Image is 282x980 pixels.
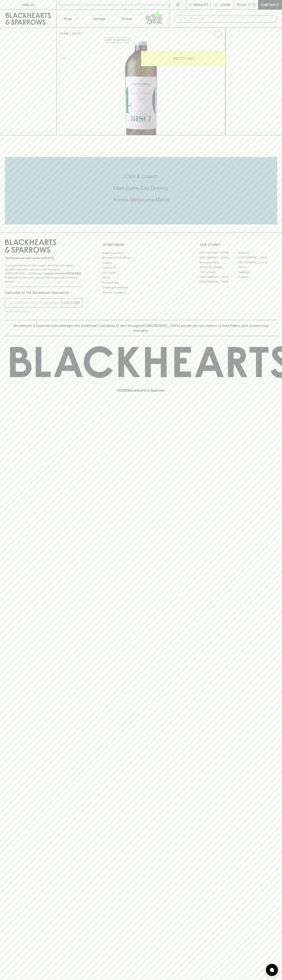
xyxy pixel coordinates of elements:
[238,260,277,265] a: [GEOGRAPHIC_DATA]
[200,255,238,260] a: [GEOGRAPHIC_DATA]
[102,275,180,280] a: FAQ's
[200,260,238,265] a: Brunswick West
[122,16,132,21] p: Stores
[102,270,180,275] a: Gift Cards
[44,272,81,275] strong: Liquor License #32064953
[64,16,72,21] p: Shop
[57,41,225,135] img: 35934.png
[104,38,131,42] button: Add to wishlist
[8,323,274,333] p: Blackhearts & Sparrows acknowledges the traditional Custodians of land throughout [GEOGRAPHIC_DAT...
[113,10,141,28] a: Stores
[102,285,180,290] a: Shipping Information
[270,968,274,972] img: bubble-icon
[102,290,180,295] a: Terms & Conditions
[5,290,82,295] p: Subscribe to The Blackhearts Newsletter
[5,256,82,260] p: Sibling owned and run since [DATE]
[57,10,85,28] button: Shop
[238,275,277,279] a: Prahran
[212,29,224,40] button: Add to wishlist
[5,263,82,284] p: It is against the law to sell or supply alcohol to, or to obtain alcohol on behalf of a person un...
[141,51,225,66] button: ADD TO CART
[72,32,81,35] a: SHOP
[238,255,277,260] a: [GEOGRAPHIC_DATA]
[102,255,180,260] a: Business & Bulk Gifting
[102,280,180,285] a: Privacy Policy
[102,260,180,265] a: Careers
[200,270,238,275] a: Fitzroy North
[102,242,180,247] p: OTHER AREAS
[238,265,277,270] a: Fitzroy
[253,4,255,6] p: 0
[5,157,277,224] div: Call to action block
[200,242,277,247] p: OUR STORES
[184,16,274,22] input: Try "Pinot noir"
[200,279,238,284] a: [GEOGRAPHIC_DATA]
[5,173,277,180] h5: Click & Collect
[261,2,279,7] p: Checkout
[237,2,246,7] p: $0.00
[63,300,80,305] p: SUBSCRIBE
[5,310,82,314] p: We will never spam you
[200,275,238,279] a: [GEOGRAPHIC_DATA]
[238,250,277,255] a: Braddon
[194,2,209,7] p: Wishlist
[173,56,194,61] p: ADD TO CART
[102,265,180,270] a: Contact Us
[60,32,69,35] a: HOME
[102,250,180,255] a: Bottle Drop FAQ's
[5,196,277,203] h5: Across Melbourne Metro
[200,250,238,255] a: [GEOGRAPHIC_DATA]
[5,185,277,191] h5: Uber Same-Day Delivery
[92,16,105,21] p: Tastings
[85,10,113,28] a: Tastings
[8,299,62,306] input: e.g. jane@blackheartsandsparrows.com.au
[200,265,238,270] a: [PERSON_NAME]
[62,298,82,307] button: SUBSCRIBE
[220,2,230,7] p: Login
[238,270,277,275] a: Geelong
[22,2,34,7] p: FIND US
